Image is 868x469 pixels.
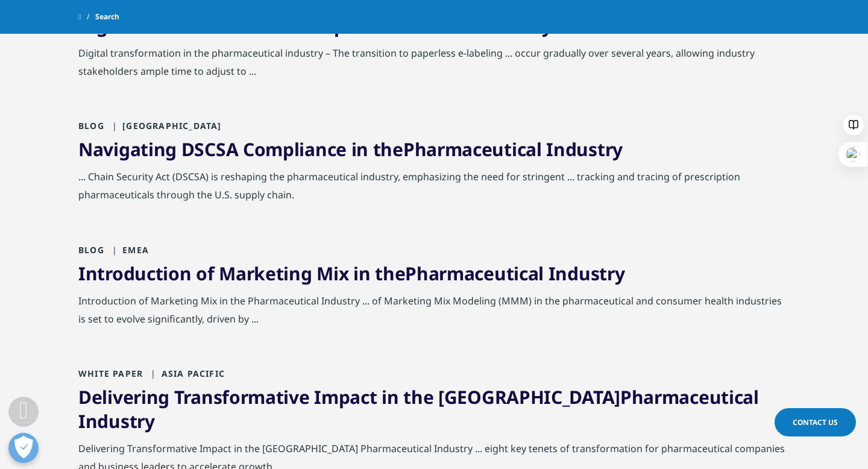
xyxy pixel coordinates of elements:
div: ... Chain Security Act (DSCSA) is reshaping the pharmaceutical industry, emphasizing the need for... [78,168,790,210]
div: Digital transformation in the pharmaceutical industry – The transition to paperless e-labeling ..... [78,44,790,86]
a: Navigating DSCSA Compliance in thePharmaceutical Industry [78,137,623,162]
a: Contact Us [775,408,856,436]
span: Pharmaceutical [405,261,544,286]
span: Industry [549,261,625,286]
span: Pharmaceutical [620,385,759,409]
span: Asia Pacific [146,368,225,379]
span: Industry [78,409,155,433]
button: Open Preferences [8,433,39,463]
div: Introduction of Marketing Mix in the Pharmaceutical Industry ... of Marketing Mix Modeling (MMM) ... [78,292,790,334]
a: Introduction of Marketing Mix in thePharmaceutical Industry [78,261,624,286]
span: Pharmaceutical [403,137,542,162]
span: [GEOGRAPHIC_DATA] [107,120,222,131]
span: EMEA [107,244,149,256]
span: White Paper [78,368,143,379]
span: Industry [546,137,623,162]
span: Blog [78,244,104,256]
span: Search [95,6,119,28]
a: Delivering Transformative Impact in the [GEOGRAPHIC_DATA]Pharmaceutical Industry [78,385,759,433]
span: Contact Us [793,417,838,427]
span: Blog [78,120,104,131]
